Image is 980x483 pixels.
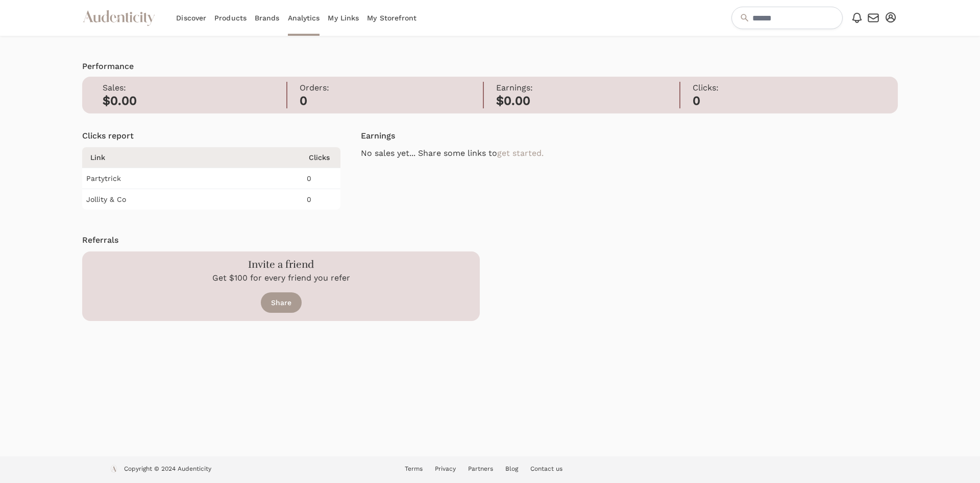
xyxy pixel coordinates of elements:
a: Partners [468,465,493,472]
p: Earnings: [496,82,679,94]
h2: $0.00 [496,94,679,108]
h2: 0 [693,94,877,108]
a: Contact us [530,465,562,472]
h3: Invite a friend [248,258,314,272]
h4: Clicks report [82,130,340,142]
a: Terms [405,465,423,472]
a: get started. [497,148,544,158]
p: No sales yet... Share some links to [361,147,898,159]
h4: Earnings [361,130,898,142]
a: Privacy [435,465,456,472]
h2: $0.00 [103,94,286,108]
a: Share [261,292,302,313]
p: Get $100 for every friend you refer [212,272,350,284]
td: 0 [305,168,340,189]
p: Copyright © 2024 Audenticity [124,465,211,475]
td: 0 [305,189,340,210]
td: Partytrick [82,168,305,189]
p: Clicks: [693,82,877,94]
p: Orders: [300,82,483,94]
p: Sales: [103,82,286,94]
span: translation missing: en.advocates.analytics.show.performance [82,61,134,71]
h2: 0 [300,94,483,108]
th: Clicks [305,147,340,168]
th: Link [82,147,305,168]
h4: Referrals [82,234,480,246]
td: Jollity & Co [82,189,305,210]
a: Blog [505,465,518,472]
